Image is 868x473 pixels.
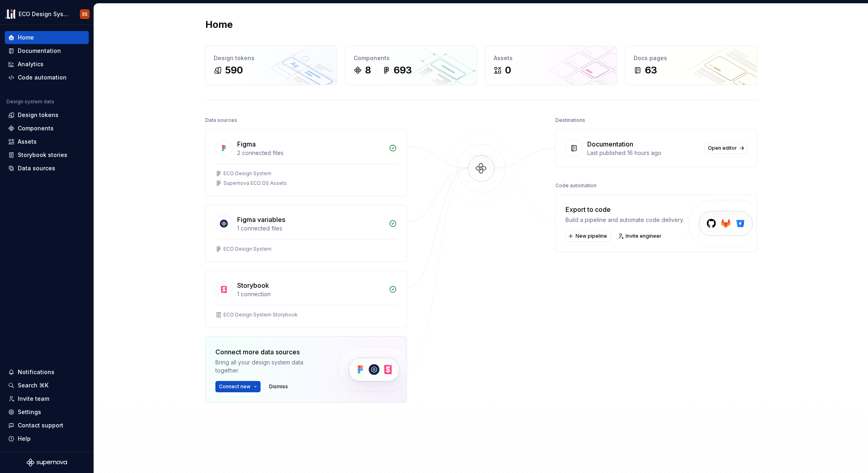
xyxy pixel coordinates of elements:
a: Design tokens [5,109,89,121]
div: 1 connected files [237,224,384,232]
div: Last published 16 hours ago [587,149,699,157]
a: Figma2 connected filesECO Design SystemSupernova ECO DS Assets [205,129,407,197]
div: Connect more data sources [215,347,324,357]
a: Components [5,122,89,135]
a: Components8693 [345,46,477,85]
div: Settings [18,408,41,416]
div: Figma [237,139,256,149]
div: Design tokens [18,111,58,119]
button: Search ⌘K [5,379,89,392]
div: Storybook [237,280,269,290]
div: Figma variables [237,215,285,224]
a: Data sources [5,162,89,175]
button: Connect new [215,381,261,392]
div: Destinations [555,115,585,126]
span: New pipeline [576,233,607,239]
a: Settings [5,406,89,419]
div: Assets [18,138,37,146]
div: Export to code [565,205,684,214]
div: ECO Design System Storybook [223,312,298,318]
div: 63 [645,64,657,77]
svg: Supernova Logo [27,458,67,467]
a: Design tokens590 [205,46,337,85]
div: Documentation [587,139,633,149]
span: Dismiss [269,383,288,390]
div: Bring all your design system data together. [215,358,324,375]
a: Invite team [5,392,89,405]
span: Connect new [219,383,250,390]
div: 1 connection [237,290,384,298]
div: Analytics [18,60,44,68]
span: Open editor [708,145,737,151]
h2: Home [205,18,233,31]
a: Analytics [5,58,89,71]
div: Data sources [205,115,237,126]
div: Contact support [18,421,63,429]
div: Assets [494,54,609,62]
div: 0 [505,64,511,77]
a: Docs pages63 [625,46,757,85]
div: Data sources [18,164,55,172]
div: Home [18,33,34,42]
div: Storybook stories [18,151,67,159]
button: Help [5,432,89,445]
button: Dismiss [265,381,292,392]
div: Code automation [18,73,67,82]
a: Assets0 [485,46,617,85]
div: 2 connected files [237,149,384,157]
button: ECO Design SystemES [2,5,92,23]
div: Docs pages [634,54,749,62]
div: 693 [394,64,412,77]
div: Notifications [18,368,54,376]
span: Invite engineer [626,233,661,239]
a: Invite engineer [616,230,665,242]
a: Figma variables1 connected filesECO Design System [205,205,407,262]
div: Documentation [18,47,61,55]
div: ECO Design System [223,246,271,252]
button: New pipeline [565,230,611,242]
div: Design system data [6,98,54,105]
div: 590 [225,64,243,77]
button: Notifications [5,366,89,379]
div: Design tokens [214,54,329,62]
div: Search ⌘K [18,381,48,389]
div: ECO Design System [19,10,70,18]
a: Home [5,31,89,44]
div: 8 [365,64,371,77]
a: Documentation [5,44,89,57]
div: ECO Design System [223,170,271,177]
div: Code automation [555,180,597,191]
a: Storybook stories [5,149,89,161]
a: Storybook1 connectionECO Design System Storybook [205,270,407,328]
a: Open editor [704,142,747,154]
div: Build a pipeline and automate code delivery. [565,216,684,224]
div: Help [18,435,31,443]
button: Contact support [5,419,89,432]
div: Supernova ECO DS Assets [223,180,287,186]
a: Assets [5,135,89,148]
div: Components [18,124,54,132]
div: Components [354,54,469,62]
img: f0abbffb-d71d-4d32-b858-d34959bbcc23.png [6,9,15,19]
div: Invite team [18,395,49,403]
a: Code automation [5,71,89,84]
div: ES [82,11,88,17]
